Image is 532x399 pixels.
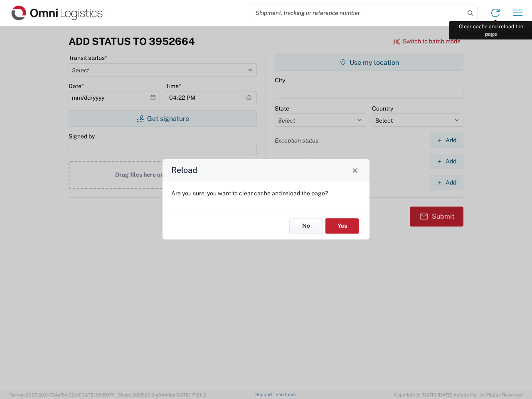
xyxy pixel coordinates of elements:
p: Are you sure, you want to clear cache and reload the page? [171,190,361,197]
button: No [289,218,323,234]
input: Shipment, tracking or reference number [249,5,465,21]
button: Yes [325,218,359,234]
h4: Reload [171,164,197,176]
button: Close [349,164,361,176]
